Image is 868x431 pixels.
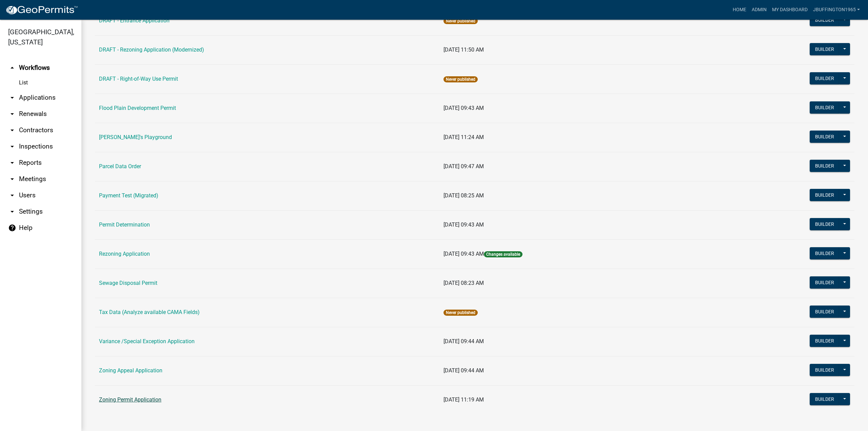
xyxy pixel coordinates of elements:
[810,101,840,114] button: Builder
[443,46,484,53] span: [DATE] 11:50 AM
[810,335,840,347] button: Builder
[443,163,484,170] span: [DATE] 09:47 AM
[749,3,769,16] a: Admin
[810,14,840,26] button: Builder
[8,208,16,216] i: arrow_drop_down
[99,134,172,140] a: [PERSON_NAME]'s Playground
[730,3,749,16] a: Home
[810,364,840,376] button: Builder
[443,396,484,403] span: [DATE] 11:19 AM
[810,3,863,16] a: jbuffington1965
[8,159,16,167] i: arrow_drop_down
[443,221,484,228] span: [DATE] 09:43 AM
[8,94,16,102] i: arrow_drop_down
[8,175,16,183] i: arrow_drop_down
[8,142,16,151] i: arrow_drop_down
[8,110,16,118] i: arrow_drop_down
[443,251,484,257] span: [DATE] 09:43 AM
[810,131,840,143] button: Builder
[99,396,161,403] a: Zoning Permit Application
[810,189,840,201] button: Builder
[99,251,150,257] a: Rezoning Application
[443,134,484,140] span: [DATE] 11:24 AM
[8,64,16,72] i: arrow_drop_up
[8,126,16,134] i: arrow_drop_down
[99,163,141,170] a: Parcel Data Order
[99,280,157,286] a: Sewage Disposal Permit
[810,247,840,259] button: Builder
[443,310,478,316] span: Never published
[443,338,484,345] span: [DATE] 09:44 AM
[8,191,16,199] i: arrow_drop_down
[99,338,195,345] a: Variance /Special Exception Application
[484,251,522,257] span: Changes available
[443,105,484,111] span: [DATE] 09:43 AM
[99,221,150,228] a: Permit Determination
[810,72,840,84] button: Builder
[810,306,840,318] button: Builder
[99,76,178,82] a: DRAFT - Right-of-Way Use Permit
[810,160,840,172] button: Builder
[99,192,158,199] a: Payment Test (Migrated)
[443,367,484,374] span: [DATE] 09:44 AM
[99,46,204,53] a: DRAFT - Rezoning Application (Modernized)
[443,192,484,199] span: [DATE] 08:25 AM
[810,218,840,230] button: Builder
[443,76,478,82] span: Never published
[443,280,484,286] span: [DATE] 08:23 AM
[769,3,810,16] a: My Dashboard
[99,309,200,315] a: Tax Data (Analyze available CAMA Fields)
[810,43,840,55] button: Builder
[99,17,170,24] a: DRAFT - Entrance Application
[99,105,176,111] a: Flood Plain Development Permit
[810,276,840,289] button: Builder
[810,393,840,405] button: Builder
[8,224,16,232] i: help
[99,367,162,374] a: Zoning Appeal Application
[443,18,478,24] span: Never published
